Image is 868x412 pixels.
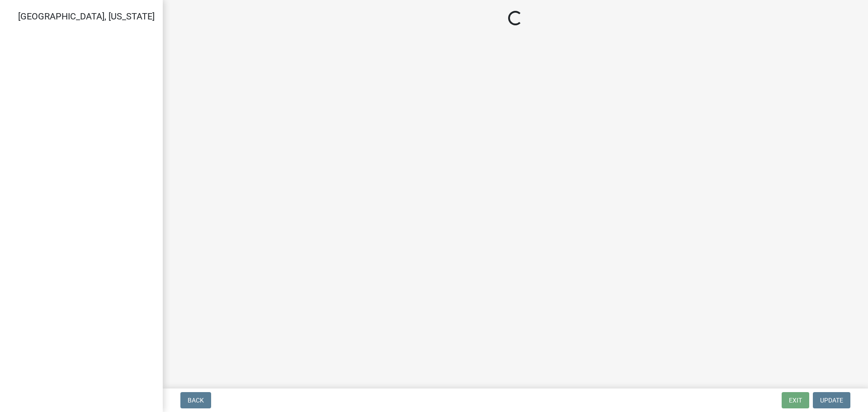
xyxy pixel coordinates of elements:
[18,11,155,22] span: [GEOGRAPHIC_DATA], [US_STATE]
[180,392,211,408] button: Back
[820,397,843,404] span: Update
[188,397,204,404] span: Back
[813,392,850,408] button: Update
[782,392,809,408] button: Exit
